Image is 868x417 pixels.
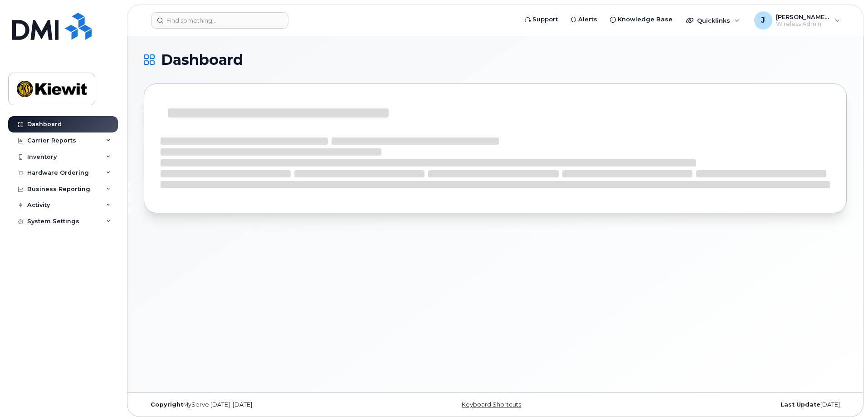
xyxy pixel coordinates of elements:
strong: Copyright [151,401,183,408]
div: MyServe [DATE]–[DATE] [144,401,378,408]
div: [DATE] [612,401,847,408]
a: Keyboard Shortcuts [462,401,521,408]
span: Dashboard [161,53,243,67]
strong: Last Update [780,401,820,408]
